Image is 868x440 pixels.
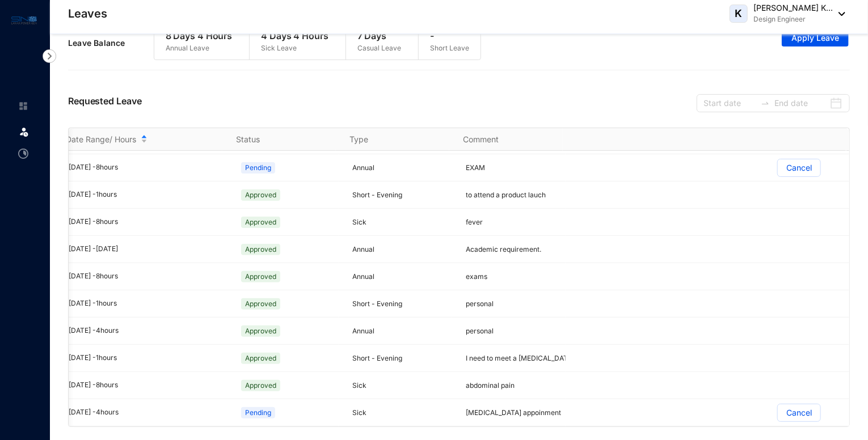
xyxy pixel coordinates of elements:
div: [DATE] - 1 hours [69,353,225,363]
span: personal [466,299,494,308]
p: Requested Leave [68,94,142,112]
span: Approved [241,271,280,282]
img: leave.99b8a76c7fa76a53782d.svg [18,126,30,137]
p: Cancel [786,159,812,176]
p: 7 Days [357,29,401,43]
img: logo [11,14,37,27]
span: Pending [241,407,275,418]
img: dropdown-black.8e83cc76930a90b1a4fdb6d089b7bf3a.svg [833,12,845,16]
th: Type [336,128,449,151]
span: Apply Leave [791,32,839,44]
p: Sick Leave [261,43,328,54]
span: abdominal pain [466,381,515,390]
span: fever [466,218,483,226]
li: Time Attendance [9,142,36,165]
span: Approved [241,217,280,228]
p: 8 Days 4 Hours [166,29,233,43]
span: Approved [241,189,280,201]
p: Leave Balance [68,37,154,49]
th: Status [222,128,336,151]
span: Approved [241,380,280,391]
span: [MEDICAL_DATA] appoinment [466,408,561,417]
div: [DATE] - 1 hours [69,298,225,309]
div: [DATE] - 4 hours [69,407,225,418]
p: Sick [352,407,452,418]
p: Annual [352,162,452,174]
span: personal [466,327,494,335]
div: [DATE] - 8 hours [69,380,225,391]
span: Approved [241,325,280,337]
span: I need to meet a [MEDICAL_DATA] for a checkup. [466,354,622,362]
span: swap-right [761,99,770,108]
p: Annual [352,244,452,255]
div: [DATE] - 8 hours [69,217,225,227]
span: Pending [241,162,275,174]
div: [DATE] - 8 hours [69,162,225,173]
div: [DATE] - 8 hours [69,271,225,282]
span: Approved [241,353,280,364]
span: Academic requirement. [466,245,541,253]
input: Start date [703,97,756,109]
p: Sick [352,217,452,228]
img: home-unselected.a29eae3204392db15eaf.svg [18,101,28,111]
p: Cancel [786,404,812,421]
li: Home [9,95,36,117]
th: Comment [449,128,563,151]
span: K [735,9,743,19]
p: Short - Evening [352,353,452,364]
div: [DATE] - 1 hours [69,189,225,200]
span: to attend a product lauch [466,191,546,199]
p: 4 Days 4 Hours [261,29,328,43]
p: Annual Leave [166,43,233,54]
span: Approved [241,244,280,255]
div: [DATE] - [DATE] [69,244,225,255]
img: time-attendance-unselected.8aad090b53826881fffb.svg [18,149,28,159]
span: Date Range/ Hours [66,134,136,145]
p: Short - Evening [352,298,452,310]
button: Apply Leave [782,28,849,46]
p: Annual [352,271,452,282]
span: to [761,99,770,108]
img: nav-icon-right.af6afadce00d159da59955279c43614e.svg [43,49,56,63]
input: End date [774,97,827,109]
p: Sick [352,380,452,391]
p: Short - Evening [352,189,452,201]
p: Design Engineer [753,14,833,25]
p: Casual Leave [357,43,401,54]
p: - [430,29,469,43]
span: Approved [241,298,280,310]
span: exams [466,272,487,281]
p: Short Leave [430,43,469,54]
p: Annual [352,325,452,337]
span: EXAM [466,163,485,172]
p: Leaves [68,6,107,22]
p: [PERSON_NAME] K... [753,2,833,14]
div: [DATE] - 4 hours [69,325,225,336]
